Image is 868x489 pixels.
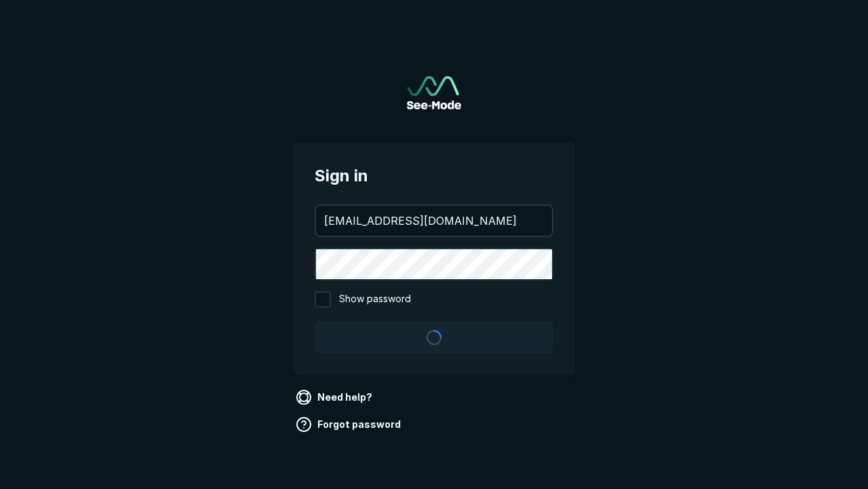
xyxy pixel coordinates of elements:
img: See-Mode Logo [407,76,461,109]
span: Sign in [315,164,553,188]
span: Show password [339,291,411,308]
input: your@email.com [316,206,552,236]
a: Go to sign in [407,76,461,109]
a: Forgot password [293,414,406,435]
a: Need help? [293,386,378,408]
